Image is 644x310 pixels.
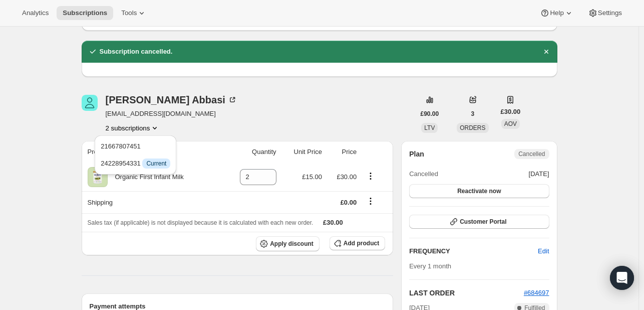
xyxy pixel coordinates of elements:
span: £0.00 [341,199,357,206]
th: Product [82,141,222,163]
span: Reactivate now [457,187,501,195]
span: Current [146,160,166,168]
th: Price [325,141,360,163]
button: Help [534,6,579,20]
span: £30.00 [337,173,357,181]
th: Quantity [222,141,279,163]
span: ORDERS [460,124,485,131]
button: 3 [465,107,481,121]
span: Cancelled [518,150,545,158]
span: £15.00 [302,173,322,181]
button: Settings [582,6,628,20]
button: #684697 [524,288,549,298]
button: Product actions [106,123,160,133]
button: Customer Portal [409,215,549,229]
span: Every 1 month [409,262,451,270]
span: Customer Portal [460,218,506,226]
button: 24228954331 InfoCurrent [98,156,173,172]
span: Tools [121,9,137,17]
span: Sales tax (if applicable) is not displayed because it is calculated with each new order. [88,219,313,226]
span: Subscriptions [63,9,107,17]
span: LTV [424,124,435,131]
span: [EMAIL_ADDRESS][DOMAIN_NAME] [106,109,237,119]
button: Shipping actions [363,196,379,207]
span: Edit [538,246,549,256]
button: Reactivate now [409,184,549,198]
img: product img [88,167,108,187]
th: Unit Price [279,141,325,163]
h2: FREQUENCY [409,246,538,256]
span: [DATE] [529,169,549,179]
button: Add product [330,236,385,250]
button: Apply discount [256,236,319,251]
button: £90.00 [415,107,445,121]
button: 21667807451 [98,138,173,154]
span: Rozita Abbasi [82,95,98,111]
span: 3 [471,110,475,118]
h2: Subscription cancelled. [100,47,173,57]
a: #684697 [524,289,549,296]
span: 24228954331 [101,160,170,167]
button: Subscriptions [57,6,113,20]
span: AOV [504,120,517,127]
span: Cancelled [409,169,438,179]
span: 21667807451 [101,142,141,150]
button: Product actions [363,171,379,182]
button: Tools [115,6,153,20]
span: Analytics [22,9,49,17]
span: Help [550,9,563,17]
th: Shipping [82,191,222,213]
span: Apply discount [270,240,313,248]
span: Settings [598,9,622,17]
div: Organic First Infant Milk [108,172,184,182]
div: [PERSON_NAME] Abbasi [106,95,237,105]
span: £30.00 [501,107,521,117]
h2: Plan [409,149,424,159]
span: £30.00 [323,219,343,226]
h2: LAST ORDER [409,288,524,298]
span: £90.00 [421,110,439,118]
button: Dismiss notification [539,45,553,59]
span: Add product [344,239,379,247]
div: Open Intercom Messenger [610,266,634,290]
button: Analytics [16,6,55,20]
button: Edit [532,243,555,259]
